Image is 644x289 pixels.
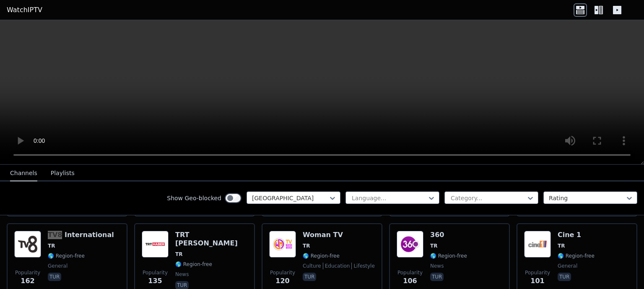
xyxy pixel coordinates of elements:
[142,231,169,258] img: TRT Haber
[323,263,350,269] span: education
[303,273,316,281] p: tur
[430,253,467,259] span: 🌎 Region-free
[175,271,189,278] span: news
[430,231,467,239] h6: 360
[525,269,550,276] span: Popularity
[558,243,565,249] span: TR
[397,231,423,258] img: 360
[15,269,40,276] span: Popularity
[558,273,571,281] p: tur
[530,276,544,286] span: 101
[524,231,551,258] img: Cine 1
[48,273,61,281] p: tur
[558,231,595,239] h6: Cine 1
[143,269,168,276] span: Popularity
[48,263,68,269] span: general
[148,276,162,286] span: 135
[275,276,289,286] span: 120
[430,273,444,281] p: tur
[303,231,375,239] h6: Woman TV
[48,253,85,259] span: 🌎 Region-free
[48,243,55,249] span: TR
[270,269,295,276] span: Popularity
[558,253,595,259] span: 🌎 Region-free
[397,269,423,276] span: Popularity
[430,263,444,269] span: news
[10,165,37,181] button: Channels
[7,5,42,15] a: WatchIPTV
[403,276,417,286] span: 106
[51,165,75,181] button: Playlists
[175,231,247,248] h6: TRT [PERSON_NAME]
[48,231,114,239] h6: TV8 International
[303,243,310,249] span: TR
[175,261,212,268] span: 🌎 Region-free
[21,276,34,286] span: 162
[14,231,41,258] img: TV8 International
[167,194,221,202] label: Show Geo-blocked
[558,263,577,269] span: general
[269,231,296,258] img: Woman TV
[303,253,340,259] span: 🌎 Region-free
[175,251,182,258] span: TR
[351,263,374,269] span: lifestyle
[303,263,321,269] span: culture
[430,243,437,249] span: TR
